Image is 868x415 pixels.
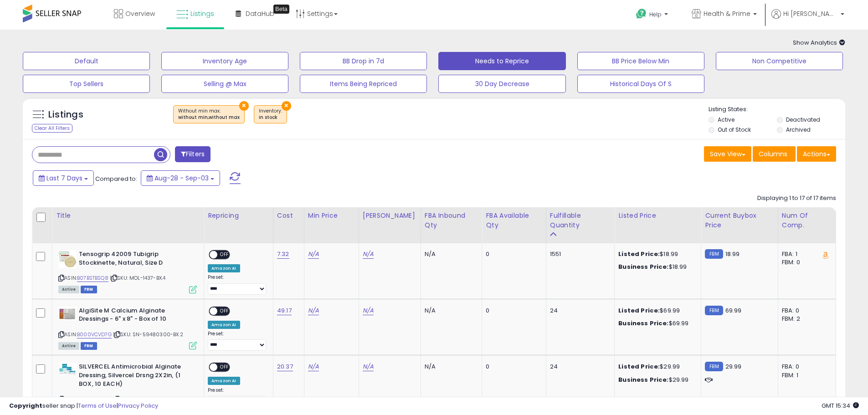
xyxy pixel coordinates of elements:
[725,362,742,371] span: 29.99
[217,307,232,315] span: OFF
[113,331,183,338] span: | SKU: SN-59480300-BX.2
[618,263,694,271] div: $18.99
[425,363,475,371] div: N/A
[161,52,288,70] button: Inventory Age
[32,124,72,133] div: Clear All Filters
[81,286,97,293] span: FBM
[425,250,475,258] div: N/A
[81,342,97,350] span: FBM
[629,1,677,30] a: Help
[259,114,282,121] div: in stock
[486,363,539,371] div: 0
[23,52,150,70] button: Default
[308,362,319,371] a: N/A
[58,250,197,292] div: ASIN:
[9,401,42,410] strong: Copyright
[577,52,704,70] button: BB Price Below Min
[46,174,82,183] span: Last 7 Days
[618,250,694,258] div: $18.99
[48,108,83,121] h5: Listings
[618,319,694,328] div: $69.99
[277,250,289,259] a: 7.32
[725,250,740,258] span: 18.99
[56,211,200,220] div: Title
[178,114,240,121] div: without min,without max
[277,362,293,371] a: 20.37
[175,146,211,162] button: Filters
[125,9,155,18] span: Overview
[782,307,829,315] div: FBA: 0
[208,264,240,272] div: Amazon AI
[705,362,723,371] small: FBM
[649,10,662,18] span: Help
[363,306,374,315] a: N/A
[782,371,829,379] div: FBM: 1
[58,250,77,268] img: 41+jB0PTMBS._SL40_.jpg
[23,75,150,93] button: Top Sellers
[618,375,668,384] b: Business Price:
[282,101,291,111] button: ×
[618,362,660,371] b: Listed Price:
[438,52,565,70] button: Needs to Reprice
[58,363,77,375] img: 41euLw7PuRL._SL40_.jpg
[425,307,475,315] div: N/A
[273,5,289,14] div: Tooltip anchor
[78,401,117,410] a: Terms of Use
[58,307,77,320] img: 31czoaRet8L._SL40_.jpg
[618,262,668,271] b: Business Price:
[277,211,300,220] div: Cost
[716,52,843,70] button: Non Competitive
[190,9,214,18] span: Listings
[718,116,734,123] label: Active
[77,274,108,282] a: B07BSTBSQ8
[208,331,266,351] div: Preset:
[618,306,660,315] b: Listed Price:
[782,315,829,323] div: FBM: 2
[618,376,694,384] div: $29.99
[308,306,319,315] a: N/A
[79,307,190,326] b: AlgiSite M Calcium Alginate Dressings - 6" x 8" - Box of 10
[9,402,158,410] div: seller snap | |
[786,126,811,133] label: Archived
[208,387,266,408] div: Preset:
[618,319,668,328] b: Business Price:
[277,306,292,315] a: 49.17
[79,363,190,390] b: SILVERCEL Antimicrobial Alginate Dressing, Silvercel Drsng 2X2in, (1 BOX, 10 EACH)
[550,211,611,230] div: Fulfillable Quantity
[246,9,274,18] span: DataHub
[753,146,796,162] button: Columns
[217,251,232,259] span: OFF
[363,362,374,371] a: N/A
[725,306,742,315] span: 69.99
[704,146,751,162] button: Save View
[486,307,539,315] div: 0
[118,401,158,410] a: Privacy Policy
[178,108,240,121] span: Without min max :
[618,363,694,371] div: $29.99
[793,38,845,47] span: Show Analytics
[797,146,836,162] button: Actions
[208,274,266,295] div: Preset:
[58,342,79,350] span: All listings currently available for purchase on Amazon
[550,363,608,371] div: 24
[363,250,374,259] a: N/A
[782,258,829,266] div: FBM: 0
[33,170,94,186] button: Last 7 Days
[425,211,478,230] div: FBA inbound Qty
[705,249,723,259] small: FBM
[550,307,608,315] div: 24
[783,9,838,18] span: Hi [PERSON_NAME]
[705,211,774,230] div: Current Buybox Price
[110,274,165,282] span: | SKU: MOL-1437-BX.4
[705,306,723,315] small: FBM
[300,75,427,93] button: Items Being Repriced
[782,363,829,371] div: FBA: 0
[786,116,820,123] label: Deactivated
[259,108,282,121] span: Inventory :
[577,75,704,93] button: Historical Days Of S
[636,8,647,20] i: Get Help
[208,377,240,385] div: Amazon AI
[58,286,79,293] span: All listings currently available for purchase on Amazon
[141,170,220,186] button: Aug-28 - Sep-03
[438,75,565,93] button: 30 Day Decrease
